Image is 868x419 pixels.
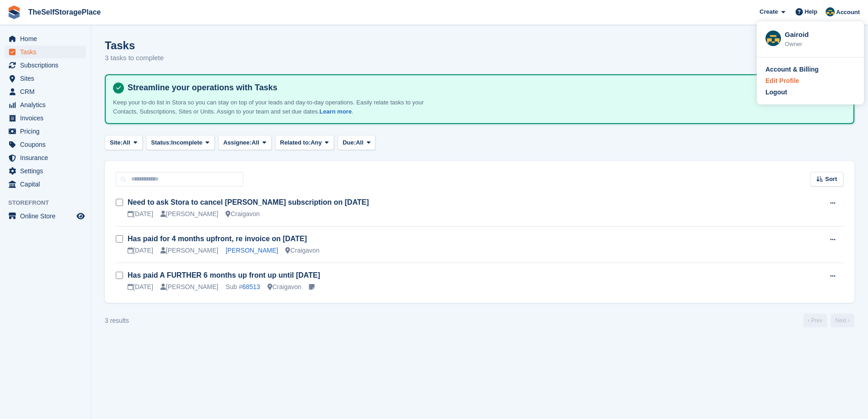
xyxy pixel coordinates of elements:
[5,46,86,58] a: menu
[785,40,855,49] div: Owner
[267,282,302,292] div: Craigavon
[20,59,75,72] span: Subscriptions
[171,138,203,147] span: Incomplete
[5,151,86,164] a: menu
[75,211,86,222] a: Preview store
[20,46,75,58] span: Tasks
[20,98,75,111] span: Analytics
[20,32,75,45] span: Home
[280,138,311,147] span: Related to:
[5,112,86,124] a: menu
[20,125,75,138] span: Pricing
[765,76,799,86] div: Edit Profile
[146,135,215,150] button: Status: Incomplete
[8,198,91,207] span: Storefront
[226,282,260,292] div: Sub #
[5,32,86,45] a: menu
[801,314,856,327] nav: Page
[836,8,860,17] span: Account
[128,282,153,292] div: [DATE]
[5,72,86,85] a: menu
[223,138,252,147] span: Assignee:
[785,30,855,38] div: Gairoid
[356,138,364,147] span: All
[252,138,259,147] span: All
[319,108,352,115] a: Learn more
[20,72,75,85] span: Sites
[311,138,322,147] span: Any
[5,138,86,151] a: menu
[20,85,75,98] span: CRM
[218,135,272,150] button: Assignee: All
[128,198,369,206] a: Need to ask Stora to cancel [PERSON_NAME] subscription on [DATE]
[5,98,86,111] a: menu
[105,39,164,52] h1: Tasks
[5,210,86,222] a: menu
[338,135,375,150] button: Due: All
[805,7,817,16] span: Help
[7,5,21,19] img: stora-icon-8386f47178a22dfd0bd8f6a31ec36ba5ce8667c1dd55bd0f319d3a0aa187defe.svg
[765,88,855,97] a: Logout
[105,316,129,326] div: 3 results
[343,138,356,147] span: Due:
[110,138,123,147] span: Site:
[226,209,260,219] div: Craigavon
[160,282,218,292] div: [PERSON_NAME]
[128,209,153,219] div: [DATE]
[765,76,855,86] a: Edit Profile
[20,112,75,124] span: Invoices
[765,88,787,97] div: Logout
[760,7,778,16] span: Create
[765,31,781,46] img: Gairoid
[831,314,854,327] a: Next
[128,271,320,279] a: Has paid A FURTHER 6 months up front up until [DATE]
[20,210,75,222] span: Online Store
[160,246,218,255] div: [PERSON_NAME]
[226,247,278,254] a: [PERSON_NAME]
[123,138,130,147] span: All
[5,125,86,138] a: menu
[5,59,86,72] a: menu
[128,235,307,243] a: Has paid for 4 months upfront, re invoice on [DATE]
[128,246,153,255] div: [DATE]
[113,98,432,116] p: Keep your to-do list in Stora so you can stay on top of your leads and day-to-day operations. Eas...
[5,178,86,191] a: menu
[275,135,334,150] button: Related to: Any
[5,85,86,98] a: menu
[825,175,837,184] span: Sort
[826,7,835,16] img: Gairoid
[25,5,104,20] a: TheSelfStoragePlace
[803,314,827,327] a: Previous
[105,53,164,63] p: 3 tasks to complete
[5,165,86,177] a: menu
[20,151,75,164] span: Insurance
[124,83,846,93] h4: Streamline your operations with Tasks
[20,165,75,177] span: Settings
[20,178,75,191] span: Capital
[20,138,75,151] span: Coupons
[765,65,855,74] a: Account & Billing
[285,246,319,255] div: Craigavon
[160,209,218,219] div: [PERSON_NAME]
[242,283,260,290] a: 68513
[105,135,143,150] button: Site: All
[151,138,171,147] span: Status:
[765,65,819,74] div: Account & Billing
